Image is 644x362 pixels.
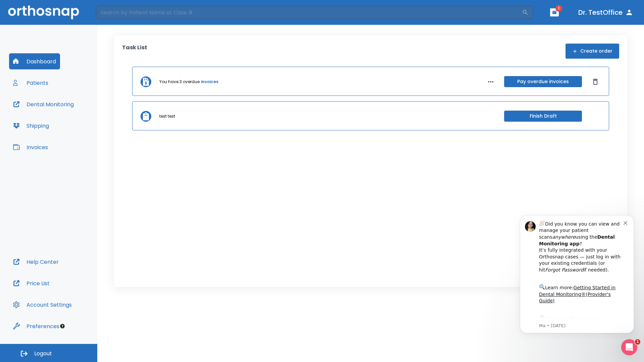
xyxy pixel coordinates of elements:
[9,297,76,313] button: Account Settings
[159,79,200,85] p: You have 3 overdue
[34,350,52,357] span: Logout
[504,111,582,122] button: Finish Draft
[29,109,114,143] div: Download the app: | ​ Let us know if you need help getting started!
[555,5,562,12] span: 1
[96,6,522,19] input: Search by Patient Name or Case #
[201,79,218,85] a: invoices
[9,139,52,155] button: Invoices
[504,76,582,87] button: Pay overdue invoices
[8,5,79,19] img: Orthosnap
[621,339,637,355] iframe: Intercom live chat
[510,205,644,344] iframe: Intercom notifications message
[566,44,619,59] button: Create order
[9,275,54,291] button: Price List
[9,75,52,91] button: Patients
[29,111,89,123] a: App Store
[9,254,63,270] button: Help Center
[59,323,65,329] div: Tooltip anchor
[9,53,60,69] button: Dashboard
[9,118,53,134] button: Shipping
[576,6,636,18] button: Dr. TestOffice
[114,14,119,20] button: Dismiss notification
[29,118,114,124] p: Message from Ma, sent 2w ago
[9,318,63,334] button: Preferences
[590,76,601,87] button: Dismiss
[635,339,640,345] span: 1
[159,113,175,119] p: test test
[122,44,147,59] p: Task List
[9,96,78,112] button: Dental Monitoring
